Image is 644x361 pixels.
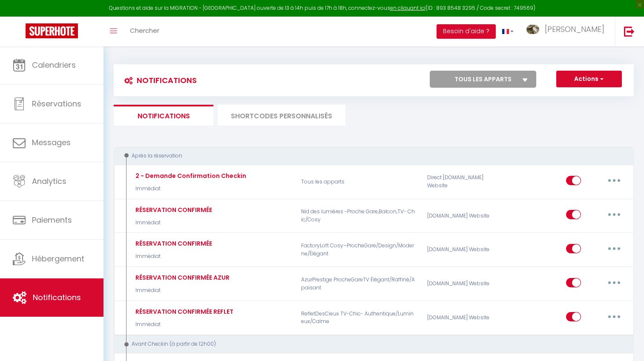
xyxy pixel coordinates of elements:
img: Super Booking [26,23,78,38]
li: Notifications [114,105,213,126]
a: ... [PERSON_NAME] [520,17,615,46]
div: RÉSERVATION CONFIRMÉE [133,205,212,215]
span: Paiements [32,215,72,225]
div: RÉSERVATION CONFIRMÉE REFLET [133,307,233,316]
div: [DOMAIN_NAME] Website [422,203,506,228]
span: Messages [32,137,71,148]
span: [PERSON_NAME] [545,24,604,34]
div: [DOMAIN_NAME] Website [422,238,506,262]
span: Notifications [33,292,81,303]
div: [DOMAIN_NAME] Website [422,272,506,296]
p: Immédiat [133,252,212,261]
div: [DOMAIN_NAME] Website [422,306,506,330]
a: Chercher [124,17,166,46]
span: Analytics [32,176,66,186]
h3: Notifications [120,71,197,90]
span: Réservations [32,98,81,109]
p: Immédiat [133,287,230,295]
span: Chercher [130,26,159,35]
div: Avant Checkin (à partir de 12h00) [122,340,616,348]
div: Direct [DOMAIN_NAME] Website [422,169,506,194]
p: Immédiat [133,219,212,227]
p: RefletDesCieux TV-Chic- Authentique/Lumineux/Calme [296,306,422,330]
button: Besoin d'aide ? [437,24,496,39]
p: Nid des lumières -Proche Gare,Balcon,TV- Chic/Cosy [296,203,422,228]
li: SHORTCODES PERSONNALISÉS [218,105,345,126]
button: Actions [556,71,622,88]
span: Hébergement [32,253,84,264]
div: 2 - Demande Confirmation Checkin [133,171,246,180]
div: Après la réservation [122,152,616,160]
p: AzurPrestige ProcheGareTV Élégant/Raffiné/Apaisant [296,272,422,296]
div: RÉSERVATION CONFIRMÉE [133,239,212,248]
span: Calendriers [32,60,76,70]
p: Immédiat [133,321,233,329]
img: logout [624,26,635,37]
a: en cliquant ici [390,4,425,11]
p: Immédiat [133,185,246,193]
p: Tous les apparts [296,169,422,194]
img: ... [526,25,539,34]
div: RÉSERVATION CONFIRMÉE AZUR [133,273,230,282]
p: FactoryLoft Cosy–ProcheGare/Design/Moderne/Élégant [296,238,422,262]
